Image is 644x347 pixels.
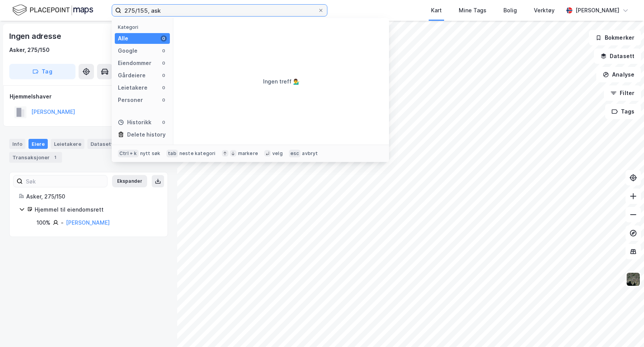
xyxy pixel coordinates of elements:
[61,218,64,227] div: -
[238,150,258,157] div: markere
[605,104,641,119] button: Tags
[431,6,442,15] div: Kart
[272,150,283,157] div: velg
[9,152,62,163] div: Transaksjoner
[605,310,644,347] div: Kontrollprogram for chat
[26,192,158,201] div: Asker, 275/150
[604,85,641,101] button: Filter
[289,150,301,157] div: esc
[459,6,486,15] div: Mine Tags
[118,46,138,55] div: Google
[140,150,161,157] div: nytt søk
[10,92,168,101] div: Hjemmelshaver
[575,6,619,15] div: [PERSON_NAME]
[51,153,59,161] div: 1
[263,77,300,86] div: Ingen treff 💁‍♂️
[118,58,151,68] div: Eiendommer
[302,150,318,157] div: avbryt
[127,130,166,139] div: Delete history
[37,218,50,227] div: 100%
[161,48,167,54] div: 0
[161,119,167,125] div: 0
[121,5,318,16] input: Søk på adresse, matrikkel, gårdeiere, leietakere eller personer
[9,45,50,55] div: Asker, 275/150
[118,118,151,127] div: Historikk
[12,3,93,17] img: logo.f888ab2527a4732fd821a326f86c7f29.svg
[9,64,75,79] button: Tag
[161,85,167,91] div: 0
[596,67,641,82] button: Analyse
[626,272,641,287] img: 9k=
[118,83,148,92] div: Leietakere
[35,205,158,214] div: Hjemmel til eiendomsrett
[179,150,216,157] div: neste kategori
[589,30,641,45] button: Bokmerker
[605,310,644,347] iframe: Chat Widget
[9,139,25,149] div: Info
[503,6,517,15] div: Bolig
[66,219,110,226] a: [PERSON_NAME]
[23,175,107,187] input: Søk
[9,30,62,42] div: Ingen adresse
[118,150,139,157] div: Ctrl + k
[161,60,167,66] div: 0
[29,139,48,149] div: Eiere
[118,95,143,105] div: Personer
[161,97,167,103] div: 0
[118,24,170,30] div: Kategori
[87,139,116,149] div: Datasett
[161,35,167,42] div: 0
[118,71,146,80] div: Gårdeiere
[534,6,555,15] div: Verktøy
[118,34,128,43] div: Alle
[166,150,178,157] div: tab
[594,48,641,64] button: Datasett
[112,175,147,187] button: Ekspander
[161,72,167,78] div: 0
[51,139,84,149] div: Leietakere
